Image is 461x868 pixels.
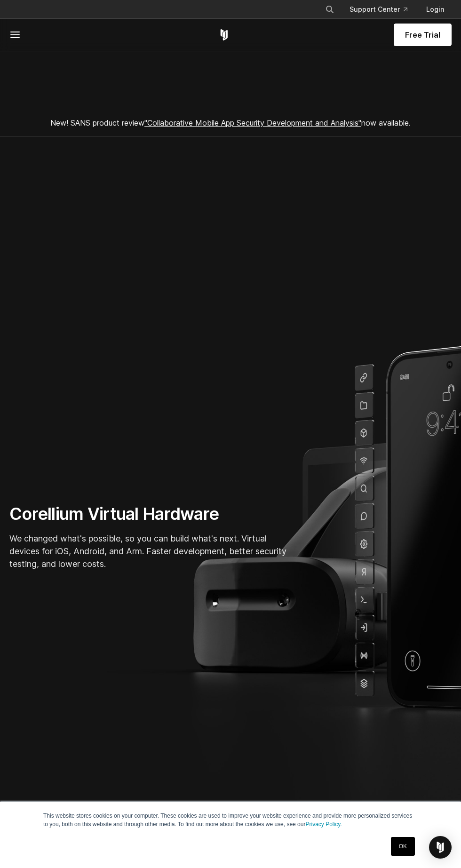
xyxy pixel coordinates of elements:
a: OK [391,837,415,856]
a: Corellium Home [218,29,230,40]
div: Navigation Menu [318,1,452,18]
button: Search [321,1,338,18]
h1: Corellium Virtual Hardware [9,503,292,525]
a: Login [419,1,452,18]
span: New! SANS product review now available. [50,118,411,127]
span: Free Trial [405,29,440,40]
a: Privacy Policy. [305,821,342,828]
p: This website stores cookies on your computer. These cookies are used to improve your website expe... [43,812,418,828]
div: Open Intercom Messenger [429,836,452,859]
a: "Collaborative Mobile App Security Development and Analysis" [144,118,361,127]
p: We changed what's possible, so you can build what's next. Virtual devices for iOS, Android, and A... [9,532,292,570]
a: Free Trial [394,24,452,46]
a: Support Center [342,1,415,18]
